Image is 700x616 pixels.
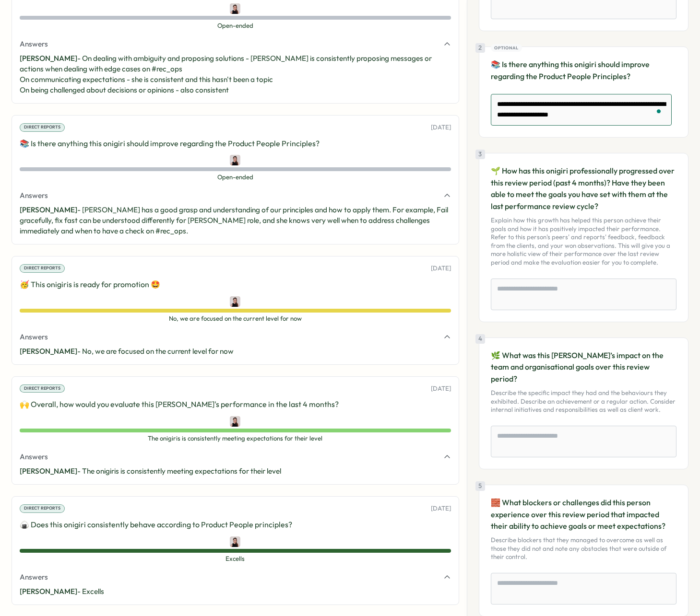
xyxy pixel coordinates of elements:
[20,398,451,410] p: 🙌 Overall, how would you evaluate this [PERSON_NAME]'s performance in the last 4 months?
[230,416,240,427] img: Axi Molnar
[20,173,451,182] span: Open-ended
[20,205,77,214] span: [PERSON_NAME]
[431,504,451,513] p: [DATE]
[20,332,451,342] button: Answers
[491,94,672,126] textarea: To enrich screen reader interactions, please activate Accessibility in Grammarly extension settings
[230,296,240,307] img: Axi Molnar
[20,504,65,513] div: Direct Reports
[491,497,676,532] p: 🧱 What blockers or challenges did this person experience over this review period that impacted th...
[20,39,48,49] span: Answers
[20,190,48,201] span: Answers
[491,165,676,212] p: 🌱 How has this onigiri professionally progressed over this review period (past 4 months)? Have th...
[20,466,77,476] span: [PERSON_NAME]
[475,150,485,159] div: 3
[491,389,676,414] p: Describe the specific impact they had and the behaviours they exhibited. Describe an achievement ...
[20,205,451,236] p: - [PERSON_NAME] has a good grasp and understanding of our principles and how to apply them. For e...
[20,22,451,30] span: Open-ended
[230,3,240,14] img: Axi Molnar
[20,138,451,150] p: 📚 Is there anything this onigiri should improve regarding the Product People Principles?
[20,264,65,273] div: Direct Reports
[431,384,451,393] p: [DATE]
[20,519,451,531] p: 🍙 Does this onigiri consistently behave according to Product People principles?
[475,481,485,491] div: 5
[20,452,451,462] button: Answers
[20,54,77,63] span: [PERSON_NAME]
[20,279,451,291] p: 🥳 This onigiris is ready for promotion 🤩
[491,536,676,561] p: Describe blockers that they managed to overcome as well as those they did not and note any obstac...
[20,466,451,477] p: - The onigiris is consistently meeting expectations for their level
[20,347,77,356] span: [PERSON_NAME]
[230,155,240,165] img: Axi Molnar
[20,332,48,342] span: Answers
[230,536,240,547] img: Axi Molnar
[20,53,451,95] p: - On dealing with ambiguity and proposing solutions - [PERSON_NAME] is consistently proposing mes...
[20,123,65,132] div: Direct Reports
[491,216,676,267] p: Explain how this growth has helped this person achieve their goals and how it has positively impa...
[475,334,485,344] div: 4
[20,586,451,597] p: - Excells
[494,45,518,51] span: Optional
[20,572,48,582] span: Answers
[20,434,451,443] span: The onigiris is consistently meeting expectations for their level
[20,190,451,201] button: Answers
[20,555,451,563] span: Excells
[20,587,77,596] span: [PERSON_NAME]
[431,123,451,132] p: [DATE]
[491,349,676,385] p: 🌿 What was this [PERSON_NAME]’s impact on the team and organisational goals over this review period?
[431,264,451,273] p: [DATE]
[20,452,48,462] span: Answers
[20,314,451,323] span: No, we are focused on the current level for now
[20,39,451,49] button: Answers
[20,346,451,357] p: - No, we are focused on the current level for now
[20,384,65,393] div: Direct Reports
[491,58,676,82] p: 📚 Is there anything this onigiri should improve regarding the Product People Principles?
[20,572,451,582] button: Answers
[475,43,485,53] div: 2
